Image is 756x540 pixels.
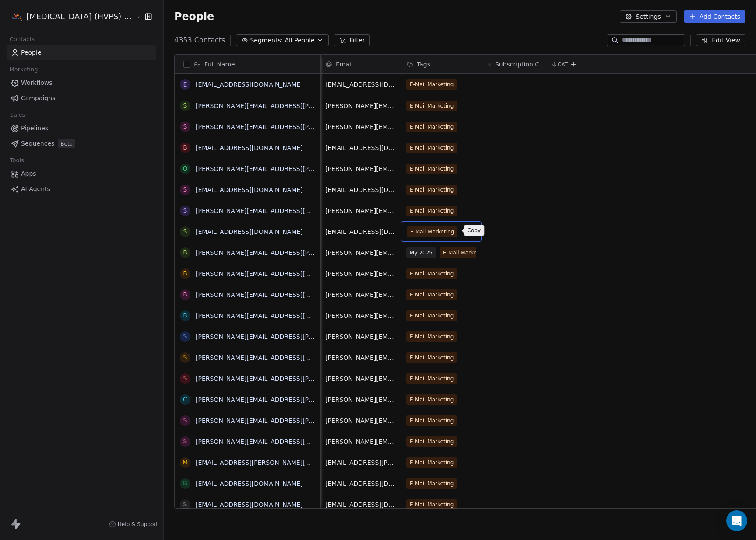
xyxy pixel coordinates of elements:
span: Tools [6,154,28,167]
div: s [183,416,187,425]
span: E-Mail Marketing [406,478,457,489]
a: [PERSON_NAME][EMAIL_ADDRESS][DOMAIN_NAME] [196,438,354,445]
span: [EMAIL_ADDRESS][DOMAIN_NAME] [325,479,395,488]
button: Edit View [696,34,745,46]
span: E-Mail Marketing [406,373,457,384]
a: [PERSON_NAME][EMAIL_ADDRESS][PERSON_NAME][DOMAIN_NAME] [196,417,404,424]
span: [PERSON_NAME][EMAIL_ADDRESS][DOMAIN_NAME] [325,206,395,215]
div: Open Intercom Messenger [726,510,747,531]
a: AI Agents [7,182,156,196]
span: CAT [558,61,568,68]
a: Help & Support [109,521,158,528]
a: [PERSON_NAME][EMAIL_ADDRESS][PERSON_NAME][DOMAIN_NAME] [196,375,404,382]
span: Apps [21,169,36,178]
span: E-Mail Marketing [406,185,457,195]
span: E-Mail Marketing [406,164,457,174]
span: [PERSON_NAME][EMAIL_ADDRESS][DOMAIN_NAME] [325,311,395,320]
span: E-Mail Marketing [406,436,457,447]
div: Tags [401,55,482,73]
span: My 2025 [406,247,436,258]
div: s [183,101,187,110]
div: c [183,395,187,404]
span: [EMAIL_ADDRESS][DOMAIN_NAME] [325,185,395,194]
div: s [183,206,187,215]
a: [EMAIL_ADDRESS][DOMAIN_NAME] [196,501,303,508]
span: [PERSON_NAME][EMAIL_ADDRESS][PERSON_NAME][DOMAIN_NAME] [325,122,395,131]
a: [EMAIL_ADDRESS][DOMAIN_NAME] [196,144,303,151]
span: Pipelines [21,124,48,133]
a: People [7,45,156,60]
span: E-Mail Marketing [406,457,457,468]
a: [PERSON_NAME][EMAIL_ADDRESS][PERSON_NAME][DOMAIN_NAME] [196,123,404,130]
span: E-Mail Marketing [406,394,457,405]
span: [MEDICAL_DATA] (HVPS) Condatas AG [26,11,134,22]
div: Email [320,55,401,73]
a: [PERSON_NAME][EMAIL_ADDRESS][DOMAIN_NAME] [196,312,354,319]
span: [EMAIL_ADDRESS][DOMAIN_NAME] [325,143,395,152]
span: [EMAIL_ADDRESS][DOMAIN_NAME] [325,227,395,236]
a: [EMAIL_ADDRESS][DOMAIN_NAME] [196,186,303,193]
div: s [183,227,187,236]
div: b [183,143,187,152]
span: E-Mail Marketing [406,143,457,153]
button: Add Contacts [684,10,745,23]
span: All People [285,36,314,45]
span: E-Mail Marketing [406,331,457,342]
span: E-Mail Marketing [406,122,457,132]
span: E-Mail Marketing [406,206,457,216]
div: b [183,311,187,320]
div: b [183,269,187,278]
div: s [183,437,187,446]
span: E-Mail Marketing [406,79,457,90]
a: [EMAIL_ADDRESS][DOMAIN_NAME] [196,480,303,487]
div: s [183,122,187,131]
a: [PERSON_NAME][EMAIL_ADDRESS][DOMAIN_NAME] [196,291,354,298]
a: Campaigns [7,91,156,105]
div: b [183,479,187,488]
span: Marketing [6,63,42,76]
div: s [183,332,187,341]
span: [PERSON_NAME][EMAIL_ADDRESS][DOMAIN_NAME] [325,437,395,446]
span: E-Mail Marketing [406,352,457,363]
span: E-Mail Marketing [406,101,457,111]
span: Campaigns [21,94,55,103]
span: People [174,10,214,23]
span: E-Mail Marketing [406,310,457,321]
a: [PERSON_NAME][EMAIL_ADDRESS][DOMAIN_NAME] [196,270,354,277]
span: Sales [6,108,29,122]
span: E-Mail Marketing [406,289,457,300]
span: Tags [417,60,430,69]
div: grid [175,74,321,509]
button: Settings [620,10,676,23]
span: Contacts [6,33,39,46]
span: Help & Support [118,521,158,528]
span: [PERSON_NAME][EMAIL_ADDRESS][PERSON_NAME][DOMAIN_NAME] [325,248,395,257]
span: Workflows [21,78,53,87]
a: [EMAIL_ADDRESS][PERSON_NAME][DOMAIN_NAME] [196,459,354,466]
a: Apps [7,167,156,181]
span: Beta [58,139,75,148]
span: [PERSON_NAME][EMAIL_ADDRESS][PERSON_NAME][DOMAIN_NAME] [325,101,395,110]
div: s [183,500,187,509]
a: Pipelines [7,121,156,136]
a: SequencesBeta [7,136,156,151]
div: b [183,290,187,299]
span: E-Mail Marketing [406,415,457,426]
span: People [21,48,42,57]
img: hvps-logo.svg [12,11,23,22]
div: o [183,164,187,173]
span: [PERSON_NAME][EMAIL_ADDRESS][DOMAIN_NAME] [325,290,395,299]
p: Copy [468,227,481,234]
div: Full Name [175,55,320,73]
div: Subscription Cancelled DateCAT [482,55,563,73]
span: Subscription Cancelled Date [495,60,549,69]
span: [EMAIL_ADDRESS][DOMAIN_NAME] [325,500,395,509]
span: [EMAIL_ADDRESS][DOMAIN_NAME] [325,80,395,89]
span: Sequences [21,139,54,148]
span: E-Mail Marketing [406,268,457,279]
span: [PERSON_NAME][EMAIL_ADDRESS][PERSON_NAME][DOMAIN_NAME] [325,332,395,341]
a: [PERSON_NAME][EMAIL_ADDRESS][PERSON_NAME][DOMAIN_NAME] [196,102,404,109]
div: b [183,248,187,257]
div: s [183,374,187,383]
a: [PERSON_NAME][EMAIL_ADDRESS][DOMAIN_NAME] [196,354,354,361]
